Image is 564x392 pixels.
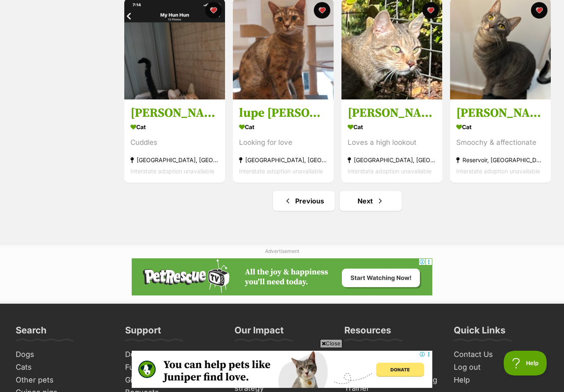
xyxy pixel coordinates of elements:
a: [PERSON_NAME] Cat Cuddles [GEOGRAPHIC_DATA], [GEOGRAPHIC_DATA] Interstate adoption unavailable fa... [124,99,225,183]
a: Gift Cards [122,374,223,387]
h3: Our Impact [235,324,284,341]
nav: Pagination [123,191,552,211]
h3: [PERSON_NAME] [130,105,219,121]
h3: [PERSON_NAME] [456,105,545,121]
h3: Search [16,324,47,341]
a: Dogs [12,348,114,361]
iframe: Help Scout Beacon - Open [504,351,547,375]
a: Fundraise [122,361,223,374]
div: Smoochy & affectionate [456,137,545,148]
h3: Resources [344,324,391,341]
div: [GEOGRAPHIC_DATA], [GEOGRAPHIC_DATA] [348,154,436,165]
div: Cat [348,121,436,133]
div: Looking for love [239,137,327,148]
button: favourite [531,2,547,19]
span: Interstate adoption unavailable [348,168,431,175]
a: Contact Us [450,348,552,361]
a: Cats [12,361,114,374]
button: favourite [314,2,330,19]
a: Other pets [12,374,114,387]
a: Log out [450,361,552,374]
a: Next page [340,191,402,211]
h3: Quick Links [454,324,505,341]
div: Cuddles [130,137,219,148]
div: Cat [130,121,219,133]
div: Reservoir, [GEOGRAPHIC_DATA] [456,154,545,165]
button: favourite [205,2,222,19]
a: [PERSON_NAME] Cat Loves a high lookout [GEOGRAPHIC_DATA], [GEOGRAPHIC_DATA] Interstate adoption u... [341,99,442,183]
a: Help [450,374,552,387]
h3: [PERSON_NAME] [348,105,436,121]
div: Cat [456,121,545,133]
span: Interstate adoption unavailable [456,168,540,175]
a: lupe [PERSON_NAME] Cat Looking for love [GEOGRAPHIC_DATA], [GEOGRAPHIC_DATA] Interstate adoption ... [233,99,334,183]
div: [GEOGRAPHIC_DATA], [GEOGRAPHIC_DATA] [239,154,327,165]
span: Interstate adoption unavailable [130,168,214,175]
a: Previous page [273,191,335,211]
div: [GEOGRAPHIC_DATA], [GEOGRAPHIC_DATA] [130,154,219,165]
div: Loves a high lookout [348,137,436,148]
div: Cat [239,121,327,133]
iframe: Advertisement [132,258,432,295]
a: [PERSON_NAME] Cat Smoochy & affectionate Reservoir, [GEOGRAPHIC_DATA] Interstate adoption unavail... [450,99,551,183]
button: favourite [422,2,439,19]
span: Interstate adoption unavailable [239,168,323,175]
h3: Support [125,324,161,341]
iframe: Advertisement [132,351,432,388]
a: Donate [122,348,223,361]
span: Close [320,339,342,347]
h3: lupe [PERSON_NAME] [239,105,327,121]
